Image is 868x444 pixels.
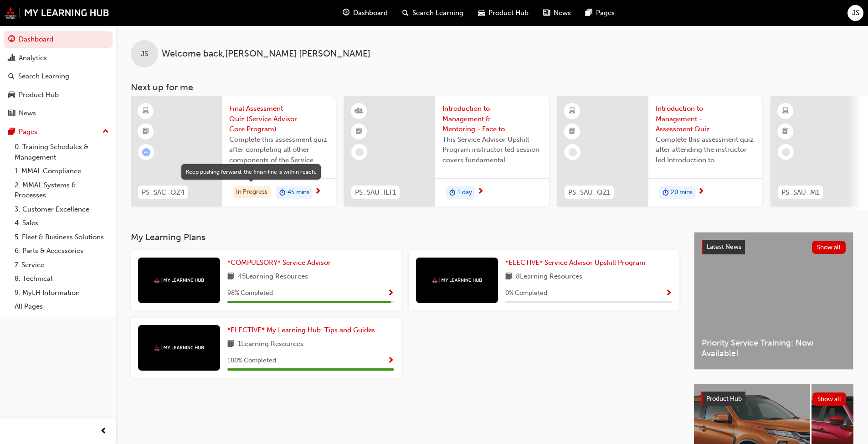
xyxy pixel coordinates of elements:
span: 8 Learning Resources [516,271,582,283]
span: 45 mins [288,187,309,198]
span: duration-icon [449,187,456,199]
span: 20 mins [671,187,693,198]
div: Analytics [19,53,47,63]
span: Priority Service Training: Now Available! [702,338,846,358]
img: mmal [5,7,109,19]
span: car-icon [478,7,485,19]
a: *COMPULSORY* Service Advisor [227,258,334,268]
span: Welcome back , [PERSON_NAME] [PERSON_NAME] [162,49,370,59]
span: Search Learning [412,8,463,18]
button: Show Progress [665,288,672,299]
img: mmal [154,277,204,283]
span: guage-icon [343,7,349,19]
span: 98 % Completed [227,288,273,299]
span: duration-icon [279,187,286,199]
a: Product HubShow all [701,392,846,406]
span: pages-icon [8,128,15,136]
a: guage-iconDashboard [335,4,395,22]
a: 6. Parts & Accessories [11,244,113,258]
span: booktick-icon [782,126,789,138]
button: Show Progress [387,355,394,367]
div: Search Learning [18,71,69,82]
span: chart-icon [8,54,15,62]
span: 0 % Completed [505,288,547,299]
span: next-icon [314,188,321,196]
a: PS_SAC_QZ4Final Assessment Quiz (Service Advisor Core Program)Complete this assessment quiz after... [131,96,336,207]
span: booktick-icon [356,126,362,138]
button: Show all [812,392,847,406]
button: Pages [4,124,113,140]
span: booktick-icon [143,126,149,138]
a: Search Learning [4,68,113,85]
button: Show Progress [387,288,394,299]
span: learningRecordVerb_NONE-icon [569,148,577,156]
img: mmal [154,345,204,351]
span: next-icon [698,188,704,196]
span: This Service Advisor Upskill Program instructor led session covers fundamental management styles ... [442,134,542,165]
a: Product Hub [4,87,113,103]
span: Introduction to Management - Assessment Quiz (Service Advisor Upskill Program) [656,103,755,134]
span: PS_SAU_M1 [781,187,819,198]
span: 45 Learning Resources [238,271,308,283]
span: Complete this assessment quiz after completing all other components of the Service Advisor Core P... [229,134,329,165]
a: All Pages [11,299,113,314]
span: PS_SAU_QZ1 [568,187,610,198]
span: *COMPULSORY* Service Advisor [227,258,331,267]
span: learningRecordVerb_NONE-icon [355,148,364,156]
span: prev-icon [100,426,107,437]
span: learningResourceType_ELEARNING-icon [569,105,575,117]
a: *ELECTIVE* My Learning Hub: Tips and Guides [227,325,379,336]
span: learningRecordVerb_NONE-icon [782,148,790,156]
a: PS_SAU_ILT1Introduction to Management & Mentoring - Face to Face Instructor Led Training (Service... [344,96,549,207]
span: Product Hub [706,395,742,403]
span: duration-icon [663,187,669,199]
a: search-iconSearch Learning [395,4,471,22]
span: Introduction to Management & Mentoring - Face to Face Instructor Led Training (Service Advisor Up... [442,103,542,134]
a: *ELECTIVE* Service Advisor Upskill Program [505,258,649,268]
span: *ELECTIVE* Service Advisor Upskill Program [505,258,646,267]
span: Show Progress [387,357,394,365]
a: pages-iconPages [578,4,622,22]
span: Show Progress [387,289,394,298]
a: Analytics [4,50,113,67]
span: book-icon [227,271,234,283]
span: news-icon [8,109,15,118]
a: Dashboard [4,31,113,48]
span: Latest News [707,243,741,251]
span: learningResourceType_ELEARNING-icon [143,105,149,117]
div: In Progress [233,186,271,198]
a: 1. MMAL Compliance [11,164,113,178]
span: booktick-icon [569,126,575,138]
button: JS [847,5,863,21]
span: book-icon [505,271,512,283]
a: News [4,105,113,122]
button: DashboardAnalyticsSearch LearningProduct HubNews [4,29,113,124]
span: Pages [596,8,615,18]
span: learningRecordVerb_ATTEMPT-icon [142,148,150,156]
a: 5. Fleet & Business Solutions [11,230,113,244]
span: News [554,8,571,18]
span: next-icon [477,188,484,196]
span: Final Assessment Quiz (Service Advisor Core Program) [229,103,329,134]
a: 2. MMAL Systems & Processes [11,178,113,202]
a: PS_SAU_QZ1Introduction to Management - Assessment Quiz (Service Advisor Upskill Program)Complete ... [557,96,762,207]
span: *ELECTIVE* My Learning Hub: Tips and Guides [227,326,375,334]
div: Keep pushing forward, the finish line is within reach. [186,168,316,176]
span: JS [141,49,148,59]
h3: My Learning Plans [131,232,679,243]
button: Show all [812,241,846,254]
span: Dashboard [353,8,388,18]
span: book-icon [227,339,234,350]
a: Latest NewsShow all [702,240,846,254]
h3: Next up for me [116,82,868,93]
div: News [19,108,36,119]
a: car-iconProduct Hub [471,4,536,22]
a: 8. Technical [11,272,113,286]
span: search-icon [402,7,409,19]
span: news-icon [543,7,550,19]
span: PS_SAU_ILT1 [355,187,396,198]
span: pages-icon [586,7,592,19]
a: 7. Service [11,258,113,272]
